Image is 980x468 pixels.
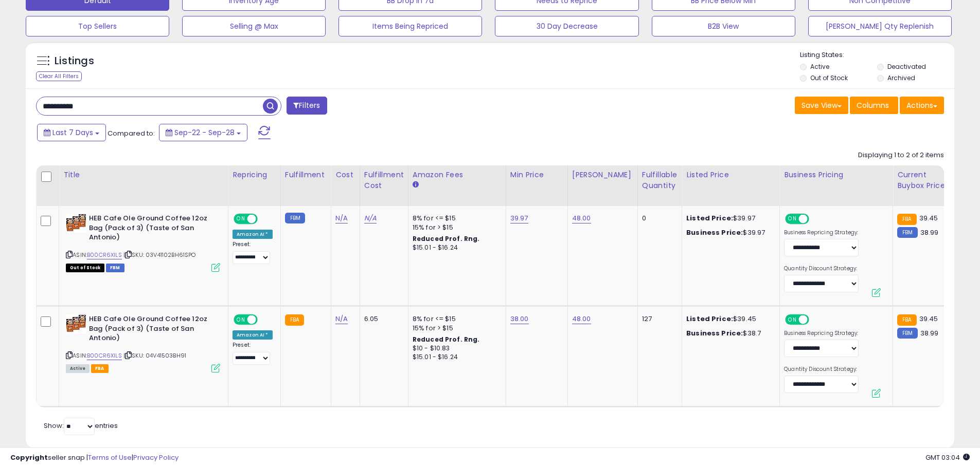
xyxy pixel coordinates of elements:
div: [PERSON_NAME] [572,170,633,180]
div: 15% for > $15 [413,324,498,333]
strong: Copyright [10,453,48,462]
div: 8% for <= $15 [413,314,498,324]
span: OFF [256,315,273,324]
div: Clear All Filters [36,71,82,81]
span: 38.99 [920,328,939,338]
span: ON [235,215,247,223]
label: Quantity Discount Strategy: [784,265,859,272]
button: Last 7 Days [37,124,106,141]
span: FBA [91,364,109,373]
img: 51YJB8KjmyL._SL40_.jpg [66,314,86,333]
small: FBM [285,213,305,223]
label: Quantity Discount Strategy: [784,366,859,373]
div: Repricing [233,170,276,180]
div: Listed Price [686,170,775,180]
div: Title [63,170,224,180]
div: $10 - $10.83 [413,344,498,353]
div: $15.01 - $16.24 [413,244,498,252]
span: OFF [808,215,824,223]
div: Min Price [510,170,563,180]
div: 127 [642,314,674,324]
span: All listings currently available for purchase on Amazon [66,364,90,373]
button: 30 Day Decrease [495,16,638,36]
div: Cost [335,170,355,180]
b: Reduced Prof. Rng. [413,234,480,243]
div: Amazon AI * [233,230,273,239]
span: OFF [256,215,273,223]
button: Actions [900,97,944,114]
div: Preset: [233,241,273,264]
small: FBA [897,314,916,326]
div: Preset: [233,342,273,365]
label: Deactivated [887,62,926,71]
a: B00CR6XILS [87,351,122,360]
a: Terms of Use [88,453,132,462]
span: | SKU: 03V41102BH61SPO [123,251,196,259]
span: Last 7 Days [52,127,93,138]
div: $38.7 [686,329,772,338]
div: Displaying 1 to 2 of 2 items [858,151,944,160]
button: B2B View [652,16,795,36]
b: Business Price: [686,328,743,338]
a: 38.00 [510,314,529,324]
div: $39.97 [686,214,772,223]
span: 2025-10-6 03:04 GMT [925,453,970,462]
span: All listings that are currently out of stock and unavailable for purchase on Amazon [66,264,104,272]
b: Listed Price: [686,213,733,223]
div: Fulfillable Quantity [642,170,678,191]
div: 6.05 [364,314,400,324]
p: Listing States: [800,50,954,60]
a: 48.00 [572,213,591,223]
small: Amazon Fees. [413,180,419,190]
span: 39.45 [919,314,938,324]
div: Current Buybox Price [897,170,950,191]
span: ON [786,315,799,324]
small: FBM [897,328,917,339]
button: Items Being Repriced [338,16,482,36]
button: Filters [287,97,327,115]
label: Out of Stock [810,73,848,82]
span: Sep-22 - Sep-28 [174,127,235,138]
a: 48.00 [572,314,591,324]
a: N/A [335,314,348,324]
b: Business Price: [686,228,743,237]
a: B00CR6XILS [87,251,122,259]
div: 15% for > $15 [413,223,498,232]
div: Business Pricing [784,170,888,180]
button: Sep-22 - Sep-28 [159,124,247,141]
label: Business Repricing Strategy: [784,330,859,337]
span: Columns [857,100,889,110]
small: FBA [897,214,916,225]
span: | SKU: 04V41503BH91 [123,351,186,360]
button: Columns [850,97,898,114]
h5: Listings [55,54,94,68]
div: Amazon AI * [233,330,273,340]
div: $15.01 - $16.24 [413,353,498,362]
div: ASIN: [66,214,220,271]
button: Save View [795,97,848,114]
span: Show: entries [44,421,118,430]
small: FBM [897,227,917,238]
div: seller snap | | [10,453,179,463]
span: 39.45 [919,213,938,223]
a: Privacy Policy [133,453,179,462]
label: Archived [887,73,915,82]
span: FBM [106,264,124,272]
div: 8% for <= $15 [413,214,498,223]
b: HEB Cafe Ole Ground Coffee 12oz Bag (Pack of 3) (Taste of San Antonio) [89,314,214,346]
div: ASIN: [66,314,220,371]
div: $39.97 [686,228,772,237]
div: Fulfillment Cost [364,170,404,191]
label: Active [810,62,829,71]
span: ON [786,215,799,223]
button: Top Sellers [26,16,169,36]
button: [PERSON_NAME] Qty Replenish [808,16,952,36]
label: Business Repricing Strategy: [784,229,859,236]
a: N/A [364,213,377,223]
span: Compared to: [108,128,155,138]
b: HEB Cafe Ole Ground Coffee 12oz Bag (Pack of 3) (Taste of San Antonio) [89,214,214,245]
small: FBA [285,314,304,326]
a: 39.97 [510,213,528,223]
div: $39.45 [686,314,772,324]
div: Fulfillment [285,170,327,180]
